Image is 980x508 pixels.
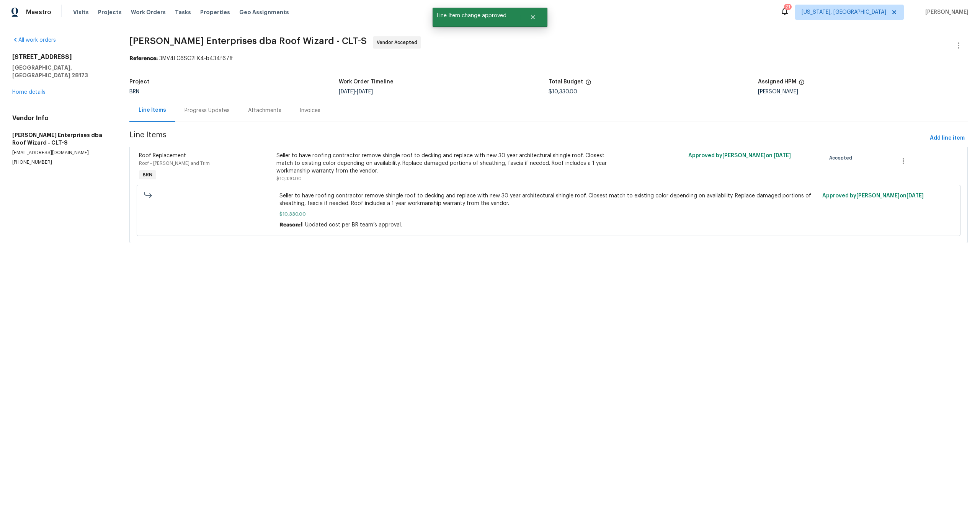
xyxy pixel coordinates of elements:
div: [PERSON_NAME] [758,89,968,94]
p: [EMAIL_ADDRESS][DOMAIN_NAME] [12,150,111,156]
span: [US_STATE], [GEOGRAPHIC_DATA] [802,8,886,16]
span: Tasks [175,10,191,15]
span: [PERSON_NAME] Enterprises dba Roof Wizard - CLT-S [129,36,367,46]
div: Progress Updates [185,107,230,114]
h2: [STREET_ADDRESS] [12,53,111,61]
h5: [PERSON_NAME] Enterprises dba Roof Wizard - CLT-S [12,131,111,147]
button: Add line item [927,131,968,145]
button: Close [520,10,546,25]
span: The total cost of line items that have been proposed by Opendoor. This sum includes line items th... [585,79,591,89]
span: Add line item [930,134,965,143]
h4: Vendor Info [12,114,111,122]
span: - [339,89,373,94]
div: Invoices [300,107,320,114]
h5: Total Budget [549,79,583,85]
h5: [GEOGRAPHIC_DATA], [GEOGRAPHIC_DATA] 28173 [12,64,111,79]
span: Vendor Accepted [377,39,420,46]
span: [DATE] [906,193,924,199]
span: The hpm assigned to this work order. [799,79,805,89]
h5: Work Order Timeline [339,79,394,85]
span: [DATE] [357,89,373,94]
span: II Updated cost per BR team’s approval. [301,222,402,228]
span: [DATE] [339,89,355,94]
span: Projects [98,8,122,16]
span: Reason: [279,222,301,228]
h5: Project [129,79,149,85]
span: Roof - [PERSON_NAME] and Trim [139,161,210,166]
span: $10,330.00 [279,210,817,218]
p: [PHONE_NUMBER] [12,159,111,166]
span: BRN [129,89,139,94]
span: Line Item change approved [433,8,520,24]
span: Line Items [129,131,927,145]
span: Work Orders [131,8,166,16]
span: $10,330.00 [549,89,577,94]
span: [PERSON_NAME] [922,8,969,16]
b: Reference: [129,56,158,61]
span: Approved by [PERSON_NAME] on [688,153,791,158]
span: $10,330.00 [276,176,302,181]
div: 3MV4FC6SC2FK4-b434f67ff [129,55,968,62]
span: Properties [200,8,230,16]
span: Accepted [829,154,855,162]
h5: Assigned HPM [758,79,796,85]
div: Attachments [248,107,281,114]
a: All work orders [12,37,56,43]
div: Seller to have roofing contractor remove shingle roof to decking and replace with new 30 year arc... [276,152,615,175]
span: [DATE] [774,153,791,158]
span: Geo Assignments [239,8,289,16]
div: 21 [786,3,790,11]
span: Maestro [26,8,51,16]
div: Line Items [139,106,166,114]
span: Approved by [PERSON_NAME] on [822,193,924,199]
span: Roof Replacement [139,153,186,158]
a: Home details [12,90,46,95]
span: BRN [140,171,155,179]
span: Seller to have roofing contractor remove shingle roof to decking and replace with new 30 year arc... [279,192,817,207]
span: Visits [73,8,89,16]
